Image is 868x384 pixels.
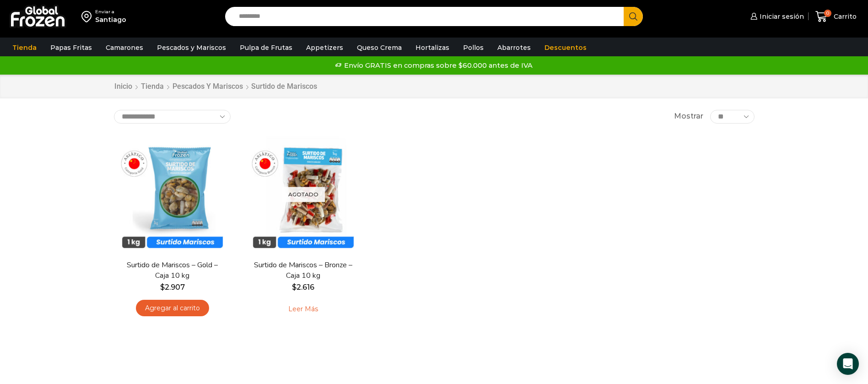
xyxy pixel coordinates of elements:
a: Pulpa de Frutas [235,39,297,56]
bdi: 2.907 [160,283,185,292]
a: Pescados y Mariscos [172,81,243,92]
p: Agotado [282,187,325,202]
span: $ [292,283,297,292]
select: Pedido de la tienda [114,110,231,124]
span: Carrito [831,12,857,21]
div: Enviar a [95,9,126,15]
a: Abarrotes [493,39,535,56]
a: Leé más sobre “Surtido de Mariscos - Bronze - Caja 10 kg” [274,300,332,319]
a: Tienda [140,81,164,92]
div: Open Intercom Messenger [837,353,859,375]
a: Pescados y Mariscos [152,39,231,56]
div: Santiago [95,15,126,24]
span: Mostrar [674,111,703,122]
a: Iniciar sesión [748,7,804,26]
a: Surtido de Mariscos – Bronze – Caja 10 kg [250,260,356,281]
a: Pollos [458,39,488,56]
a: Inicio [114,81,133,92]
a: Appetizers [302,39,348,56]
span: $ [160,283,165,292]
a: 0 Carrito [813,6,859,27]
a: Surtido de Mariscos – Gold – Caja 10 kg [119,260,225,281]
a: Tienda [8,39,41,56]
a: Hortalizas [411,39,454,56]
bdi: 2.616 [292,283,314,292]
h1: Surtido de Mariscos [251,82,317,91]
button: Search button [624,7,643,26]
span: 0 [824,10,831,17]
a: Camarones [101,39,148,56]
nav: Breadcrumb [114,81,317,92]
a: Papas Fritas [46,39,97,56]
a: Queso Crema [352,39,406,56]
span: Iniciar sesión [757,12,804,21]
img: address-field-icon.svg [81,9,95,24]
a: Agregar al carrito: “Surtido de Mariscos - Gold - Caja 10 kg” [136,300,209,317]
a: Descuentos [540,39,591,56]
